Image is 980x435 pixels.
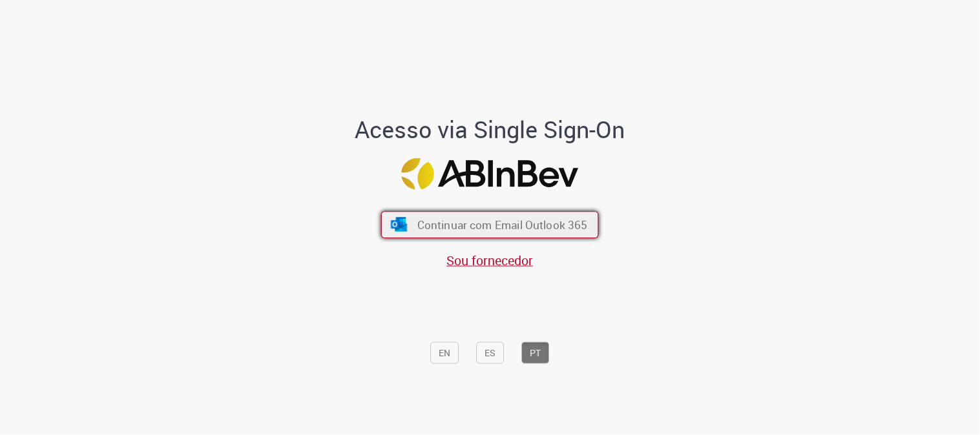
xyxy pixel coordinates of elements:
[431,342,459,364] button: EN
[311,117,669,143] h1: Acesso via Single Sign-On
[447,252,534,269] a: Sou fornecedor
[402,157,579,189] img: Logo ABInBev
[381,211,599,238] button: ícone Azure/Microsoft 360 Continuar com Email Outlook 365
[417,217,588,232] span: Continuar com Email Outlook 365
[477,342,505,364] button: ES
[390,217,408,232] img: ícone Azure/Microsoft 360
[522,342,550,364] button: PT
